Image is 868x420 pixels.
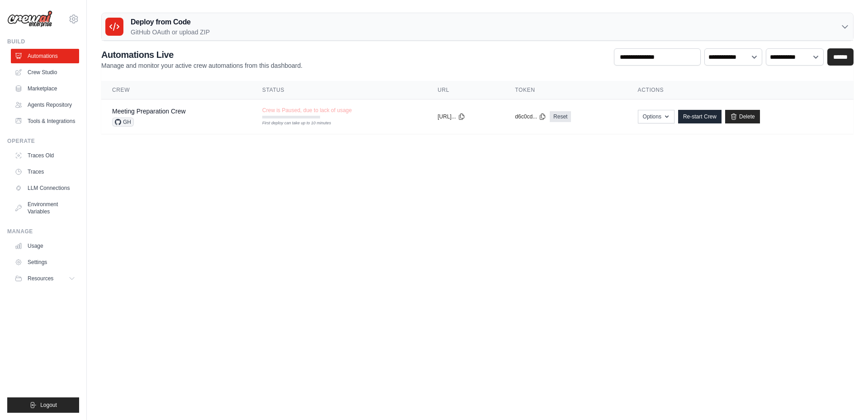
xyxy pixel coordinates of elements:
a: Environment Variables [11,197,79,219]
th: Token [504,81,627,99]
a: Reset [550,111,571,122]
span: GH [112,118,134,127]
a: Delete [725,110,760,123]
a: Meeting Preparation Crew [112,108,186,115]
button: d6c0cd... [515,113,546,120]
iframe: Chat Widget [823,377,868,420]
button: Options [638,110,675,123]
a: Settings [11,255,79,269]
a: Traces Old [11,148,79,163]
a: Crew Studio [11,65,79,80]
span: Logout [40,401,57,409]
th: URL [427,81,504,99]
div: Manage [7,228,79,235]
p: Manage and monitor your active crew automations from this dashboard. [101,61,302,70]
p: GitHub OAuth or upload ZIP [131,28,210,37]
button: Resources [11,271,79,286]
a: Marketplace [11,81,79,96]
a: Usage [11,239,79,253]
th: Actions [627,81,854,99]
img: Logo [7,10,52,28]
h2: Automations Live [101,48,302,61]
th: Status [251,81,427,99]
div: Build [7,38,79,45]
a: Agents Repository [11,98,79,112]
a: Automations [11,49,79,63]
a: Tools & Integrations [11,114,79,128]
span: Crew is Paused, due to lack of usage [262,107,352,114]
th: Crew [101,81,251,99]
button: Logout [7,397,79,413]
a: LLM Connections [11,181,79,195]
div: Operate [7,137,79,145]
div: First deploy can take up to 10 minutes [262,120,320,127]
a: Re-start Crew [678,110,722,123]
h3: Deploy from Code [131,17,210,28]
span: Resources [28,275,53,282]
a: Traces [11,165,79,179]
